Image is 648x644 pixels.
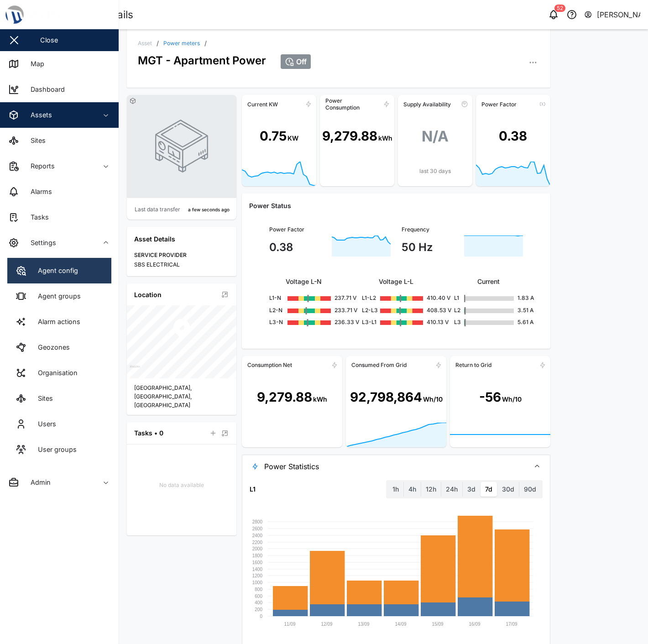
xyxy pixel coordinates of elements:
a: Power meters [163,41,200,46]
text: 800 [255,586,262,592]
div: 1.83 A [517,294,523,303]
div: L3 [454,318,460,327]
button: Power Statistics [242,455,550,478]
a: Sites [7,386,111,411]
label: 24h [441,482,462,497]
text: 14/09 [395,622,406,627]
div: Location [134,290,162,300]
div: Geozones [31,342,70,352]
div: Supply Availability [403,101,451,108]
div: kWh [313,394,327,404]
div: Organisation [31,368,78,378]
div: -56 [479,387,501,407]
span: Off [296,58,307,66]
a: Agent config [7,258,111,283]
div: 236.33 V [334,318,338,327]
text: 2000 [252,546,263,551]
div: Asset Details [134,234,229,244]
div: 5.61 A [517,318,523,327]
div: Power Consumption [325,97,373,111]
a: Geozones [7,335,111,360]
text: 600 [255,593,262,598]
text: 200 [255,607,262,612]
div: L2-N [269,306,284,315]
div: 237.71 V [334,294,338,303]
div: KW [287,133,298,143]
div: Tasks [24,212,49,222]
div: Assets [24,110,52,120]
a: User groups [7,437,111,462]
div: 233.71 V [334,306,338,315]
div: 0.38 [269,239,328,256]
text: 2800 [252,519,263,524]
div: 408.53 V [427,306,430,315]
div: Alarm actions [31,317,80,327]
div: 52 [554,5,565,12]
div: Map [24,59,44,69]
div: [GEOGRAPHIC_DATA], [GEOGRAPHIC_DATA], [GEOGRAPHIC_DATA] [134,384,229,409]
label: 1h [388,482,403,497]
div: Current KW [247,101,278,108]
div: kWh [378,133,392,143]
a: Users [7,411,111,437]
text: 2200 [252,539,263,545]
div: No data available [127,481,236,490]
div: 410.40 V [427,294,430,303]
div: Tasks • 0 [134,428,163,438]
text: 11/09 [284,622,295,627]
text: 2600 [252,526,263,531]
label: 7d [481,482,497,497]
text: 17/09 [506,622,517,627]
div: L3-L1 [362,318,376,327]
div: Settings [24,238,56,248]
div: [PERSON_NAME] [597,9,641,21]
label: 3d [463,482,480,497]
img: Main Logo [5,5,123,25]
text: 400 [255,600,262,605]
div: 410.13 V [427,318,430,327]
div: User groups [31,445,77,455]
div: Alarms [24,187,52,197]
div: Power Status [249,201,543,211]
span: Power Statistics [264,455,523,478]
text: 13/09 [358,622,369,627]
label: 4h [404,482,421,497]
div: Wh/10 [423,394,443,404]
div: a few seconds ago [188,206,230,214]
div: Voltage L-N [269,277,338,287]
div: L1-N [269,294,284,303]
div: L1 [250,484,256,494]
label: 30d [497,482,519,497]
label: 12h [421,482,441,497]
text: 15/09 [432,622,443,627]
div: 0.38 [499,126,527,146]
text: 12/09 [321,622,332,627]
a: Mapbox logo [130,365,140,376]
button: [PERSON_NAME] [584,8,641,21]
div: SERVICE PROVIDER [134,251,229,260]
div: Current [454,277,523,287]
div: Close [40,35,58,45]
text: 1400 [252,566,263,571]
div: Users [31,419,56,429]
div: Power Factor [481,101,517,108]
div: Return to Grid [455,361,491,368]
div: Last data transfer [135,205,180,214]
div: Wh/10 [502,394,522,404]
div: 9,279.88 [257,387,312,407]
label: 90d [519,482,541,497]
text: 1600 [252,560,263,565]
div: 0.75 [260,126,287,146]
div: / [204,40,207,47]
text: 1000 [252,580,263,585]
div: Frequency [402,225,523,234]
div: Sites [31,393,53,403]
a: Organisation [7,360,111,386]
div: Asset [138,41,152,46]
text: 1800 [252,553,263,558]
div: / [157,40,159,47]
div: 3.51 A [517,306,523,315]
text: 16/09 [469,622,480,627]
div: Agent config [31,266,78,276]
div: Dashboard [24,84,65,94]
